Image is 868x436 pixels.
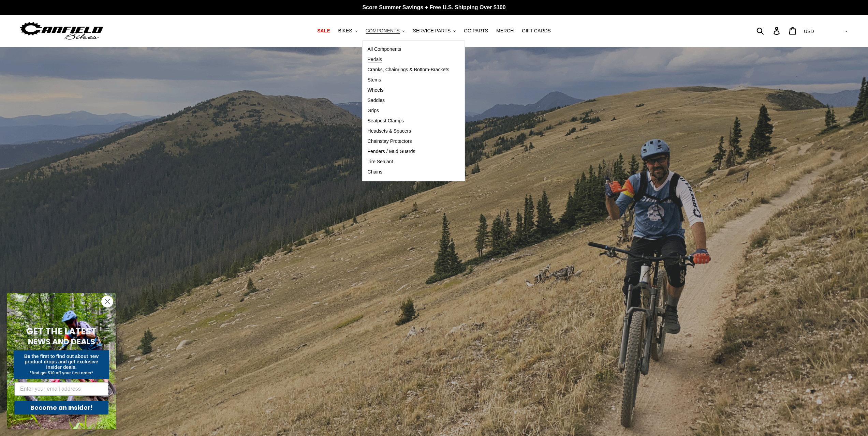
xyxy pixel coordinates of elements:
[413,28,451,34] span: SERVICE PARTS
[363,126,455,136] a: Headsets & Spacers
[368,118,404,124] span: Seatpost Clamps
[368,46,401,52] span: All Components
[363,116,455,126] a: Seatpost Clamps
[368,138,412,144] span: Chainstay Protectors
[363,147,455,157] a: Fenders / Mud Guards
[410,26,459,35] button: SERVICE PARTS
[338,28,352,34] span: BIKES
[363,106,455,116] a: Grips
[363,95,455,106] a: Saddles
[317,28,330,34] span: SALE
[368,87,384,93] span: Wheels
[368,67,450,73] span: Cranks, Chainrings & Bottom-Brackets
[363,75,455,85] a: Stems
[363,55,455,65] a: Pedals
[30,371,93,375] span: *And get $10 off your first order*
[496,28,514,34] span: MERCH
[28,336,95,347] span: NEWS AND DEALS
[26,325,97,337] span: GET THE LATEST
[368,108,379,114] span: Grips
[368,97,385,103] span: Saddles
[368,128,411,134] span: Headsets & Spacers
[366,28,400,34] span: COMPONENTS
[363,167,455,177] a: Chains
[368,159,393,165] span: Tire Sealant
[760,23,778,38] input: Search
[460,26,491,35] a: GG PARTS
[363,44,455,55] a: All Components
[363,157,455,167] a: Tire Sealant
[101,296,113,307] button: Close dialog
[518,26,554,35] a: GIFT CARDS
[19,20,104,42] img: Canfield Bikes
[14,401,108,415] button: Become an Insider!
[522,28,551,34] span: GIFT CARDS
[14,382,108,396] input: Enter your email address
[464,28,488,34] span: GG PARTS
[363,85,455,95] a: Wheels
[363,136,455,147] a: Chainstay Protectors
[368,57,382,62] span: Pedals
[368,77,381,83] span: Stems
[368,169,383,175] span: Chains
[493,26,517,35] a: MERCH
[24,354,99,370] span: Be the first to find out about new product drops and get exclusive insider deals.
[362,26,408,35] button: COMPONENTS
[314,26,333,35] a: SALE
[335,26,361,35] button: BIKES
[368,149,415,154] span: Fenders / Mud Guards
[363,65,455,75] a: Cranks, Chainrings & Bottom-Brackets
